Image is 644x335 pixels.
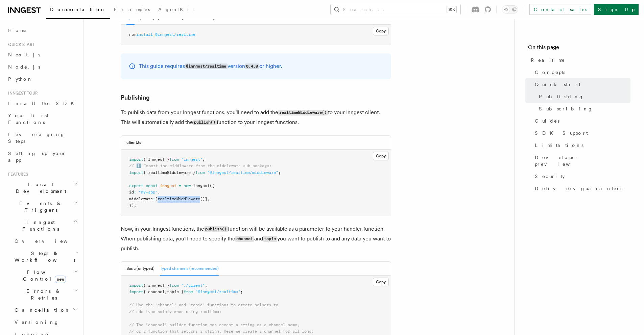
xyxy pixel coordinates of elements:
span: Developer preview [535,154,630,167]
code: realtimeMiddleware() [278,110,328,115]
button: Flow Controlnew [12,266,79,285]
span: Steps & Workflows [12,250,75,263]
span: inngest [160,183,176,188]
span: const [146,183,158,188]
button: Steps & Workflows [12,247,79,266]
span: { realtimeMiddleware } [143,170,195,175]
a: Contact sales [529,4,591,15]
span: Inngest Functions [5,219,73,232]
span: Realtime [531,57,565,63]
button: Local Development [5,178,79,197]
code: publish() [204,226,228,232]
span: ({ [210,183,214,188]
button: Toggle dark mode [502,5,518,14]
a: Examples [110,2,154,18]
span: : [153,197,155,201]
span: from [169,283,179,288]
a: Developer preview [532,151,630,170]
span: install [136,32,153,37]
span: ()] [200,197,207,201]
span: Next.js [8,52,40,57]
span: Leveraging Steps [8,132,65,144]
code: publish() [193,120,217,125]
span: import [129,283,143,288]
span: Limitations [535,142,583,149]
span: Quick start [535,81,580,88]
a: Security [532,170,630,182]
span: // The "channel" builder function can accept a string as a channel name, [129,323,300,327]
span: Flow Control [12,269,74,282]
kbd: ⌘K [447,6,456,13]
code: channel [235,236,254,242]
button: Basic (untyped) [126,262,154,276]
span: Cancellation [12,307,70,313]
button: Search...⌘K [331,4,460,15]
a: Home [5,24,79,36]
span: export [129,183,143,188]
a: Your first Functions [5,109,79,128]
span: ; [205,283,207,288]
p: This guide requires version or higher. [139,61,282,71]
button: Typed channels (recommended) [160,262,219,276]
a: Node.js [5,61,79,73]
span: npm [129,32,136,37]
span: realtimeMiddleware [158,197,200,201]
button: Inngest Functions [5,216,79,235]
span: "@inngest/realtime/middleware" [207,170,278,175]
span: import [129,289,143,294]
a: Versioning [12,316,79,328]
span: import [129,157,143,162]
a: AgentKit [154,2,198,18]
span: middleware [129,197,153,201]
span: = [179,183,181,188]
code: 0.4.0 [245,63,259,69]
button: Events & Triggers [5,197,79,216]
span: // ℹ️ Import the middleware from the middleware sub-package: [129,163,271,168]
span: Documentation [50,7,106,12]
span: id [129,190,134,195]
a: Documentation [46,2,110,19]
span: from [169,157,179,162]
a: Publishing [536,91,630,103]
span: "inngest" [181,157,202,162]
span: from [195,170,205,175]
a: Setting up your app [5,147,79,166]
span: ; [240,289,243,294]
span: Delivery guarantees [535,185,622,192]
span: Concepts [535,69,565,76]
span: Local Development [5,181,74,195]
span: topic } [167,289,184,294]
p: To publish data from your Inngest functions, you'll need to add the to your Inngest client. This ... [121,108,391,127]
span: , [207,197,210,201]
span: "./client" [181,283,205,288]
button: Cancellation [12,304,79,316]
span: Overview [15,238,84,244]
span: Inngest [193,183,210,188]
h4: On this page [528,43,630,54]
span: // or a function that returns a string. Here we create a channel for all logs: [129,329,314,334]
a: Realtime [528,54,630,66]
span: ; [202,157,205,162]
span: @inngest/realtime [155,32,195,37]
button: Copy [373,278,389,286]
span: Examples [114,7,150,12]
span: Errors & Retries [12,288,73,301]
a: Publishing [121,93,150,102]
code: topic [263,236,277,242]
span: Subscribing [539,105,593,112]
span: ; [278,170,281,175]
span: "@inngest/realtime" [195,289,240,294]
span: Publishing [539,93,584,100]
span: { inngest } [143,283,169,288]
a: Install the SDK [5,97,79,109]
span: , [165,289,167,294]
span: Events & Triggers [5,200,74,213]
a: Quick start [532,78,630,91]
span: from [184,289,193,294]
span: Install the SDK [8,101,78,106]
span: [ [155,197,158,201]
span: Versioning [15,319,59,325]
code: @inngest/realtime [185,63,228,69]
span: Guides [535,118,559,124]
a: Subscribing [536,103,630,115]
